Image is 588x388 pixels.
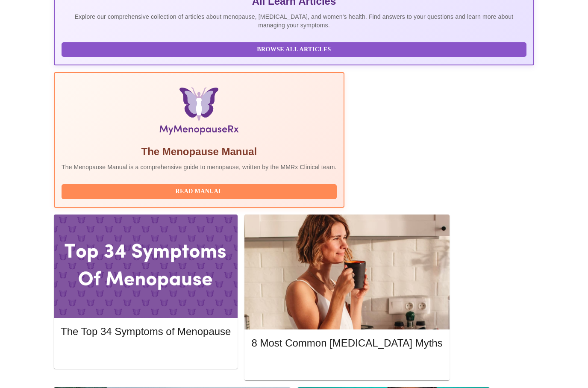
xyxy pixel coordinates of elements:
[260,360,434,371] span: Read More
[62,187,339,194] a: Read Manual
[61,346,231,361] button: Read More
[62,184,337,199] button: Read Manual
[61,325,231,338] h5: The Top 34 Symptoms of Menopause
[62,12,526,29] p: Explore our comprehensive collection of articles about menopause, [MEDICAL_DATA], and women's hea...
[251,361,444,368] a: Read More
[62,45,529,52] a: Browse All Articles
[251,358,442,373] button: Read More
[62,145,337,159] h5: The Menopause Manual
[62,163,337,171] p: The Menopause Manual is a comprehensive guide to menopause, written by the MMRx Clinical team.
[62,42,526,57] button: Browse All Articles
[69,348,222,359] span: Read More
[61,349,233,356] a: Read More
[70,44,518,55] span: Browse All Articles
[70,186,328,197] span: Read Manual
[105,87,293,138] img: Menopause Manual
[251,336,442,350] h5: 8 Most Common [MEDICAL_DATA] Myths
